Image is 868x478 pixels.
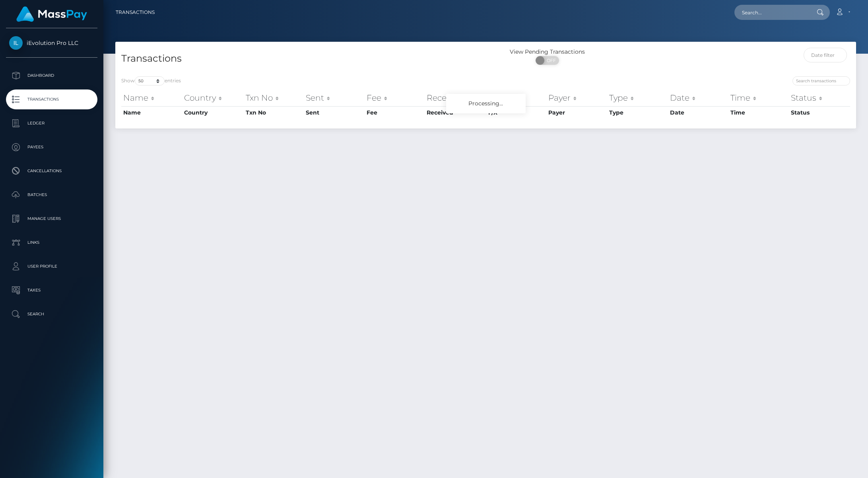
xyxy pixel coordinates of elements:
[121,52,480,66] h4: Transactions
[728,106,789,119] th: Time
[792,76,850,85] input: Search transactions
[304,106,364,119] th: Sent
[9,36,23,50] img: iEvolution Pro LLC
[244,106,304,119] th: Txn No
[9,93,94,105] p: Transactions
[668,90,728,106] th: Date
[6,39,97,47] span: iEvolution Pro LLC
[9,237,94,249] p: Links
[6,280,97,300] a: Taxes
[668,106,728,119] th: Date
[728,90,789,106] th: Time
[804,48,847,62] input: Date filter
[244,90,304,106] th: Txn No
[446,94,526,113] div: Processing...
[6,304,97,324] a: Search
[607,90,668,106] th: Type
[121,90,182,106] th: Name
[182,106,244,119] th: Country
[9,117,94,129] p: Ledger
[6,66,97,85] a: Dashboard
[486,90,546,106] th: F/X
[425,90,487,106] th: Received
[365,106,425,119] th: Fee
[6,113,97,133] a: Ledger
[9,70,94,82] p: Dashboard
[6,161,97,181] a: Cancellations
[16,6,87,22] img: MassPay Logo
[425,106,487,119] th: Received
[9,213,94,225] p: Manage Users
[6,233,97,253] a: Links
[6,256,97,276] a: User Profile
[9,189,94,201] p: Batches
[9,165,94,177] p: Cancellations
[6,137,97,157] a: Payees
[6,185,97,205] a: Batches
[607,106,668,119] th: Type
[304,90,364,106] th: Sent
[6,89,97,109] a: Transactions
[135,76,165,85] select: Showentries
[546,106,607,119] th: Payer
[789,90,850,106] th: Status
[540,56,560,65] span: OFF
[486,48,609,56] div: View Pending Transactions
[6,209,97,229] a: Manage Users
[9,308,94,320] p: Search
[734,5,809,20] input: Search...
[9,141,94,153] p: Payees
[9,260,94,272] p: User Profile
[9,284,94,296] p: Taxes
[121,106,182,119] th: Name
[182,90,244,106] th: Country
[116,4,155,21] a: Transactions
[365,90,425,106] th: Fee
[546,90,607,106] th: Payer
[121,76,181,85] label: Show entries
[789,106,850,119] th: Status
